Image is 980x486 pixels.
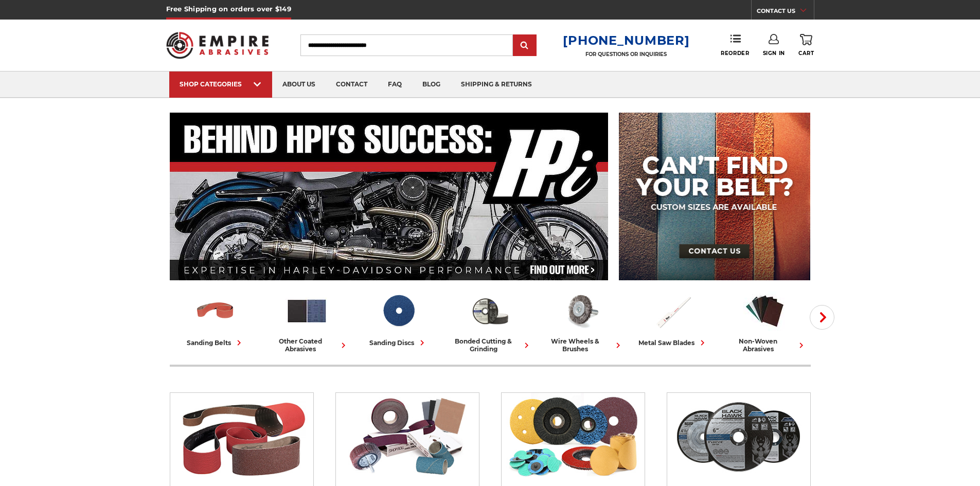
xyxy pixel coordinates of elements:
[180,80,262,88] div: SHOP CATEGORIES
[377,290,420,332] img: Sanding Discs
[265,337,349,353] div: other coated abrasives
[175,393,308,480] img: Sanding Belts
[174,290,257,348] a: sanding belts
[563,51,689,58] p: FOR QUESTIONS OR INQUIRIES
[652,290,694,332] img: Metal Saw Blades
[341,393,474,480] img: Other Coated Abrasives
[369,337,427,348] div: sanding discs
[506,393,639,480] img: Sanding Discs
[723,337,807,353] div: non-woven abrasives
[560,290,603,332] img: Wire Wheels & Brushes
[170,113,609,280] img: Banner for an interview featuring Horsepower Inc who makes Harley performance upgrades featured o...
[757,5,814,20] a: CONTACT US
[638,337,708,348] div: metal saw blades
[378,71,412,98] a: faq
[721,34,749,56] a: Reorder
[187,337,244,348] div: sanding belts
[194,290,237,332] img: Sanding Belts
[798,34,814,57] a: Cart
[326,71,378,98] a: contact
[798,50,814,57] span: Cart
[540,290,623,353] a: wire wheels & brushes
[723,290,807,353] a: non-woven abrasives
[763,50,785,57] span: Sign In
[449,290,532,353] a: bonded cutting & grinding
[721,50,749,57] span: Reorder
[451,71,542,98] a: shipping & returns
[514,35,535,56] input: Submit
[810,305,834,330] button: Next
[540,337,623,353] div: wire wheels & brushes
[449,337,532,353] div: bonded cutting & grinding
[265,290,349,353] a: other coated abrasives
[619,113,810,280] img: promo banner for custom belts.
[166,25,269,65] img: Empire Abrasives
[357,290,440,348] a: sanding discs
[469,290,511,332] img: Bonded Cutting & Grinding
[412,71,451,98] a: blog
[743,290,786,332] img: Non-woven Abrasives
[563,33,689,48] a: [PHONE_NUMBER]
[286,290,328,332] img: Other Coated Abrasives
[632,290,715,348] a: metal saw blades
[672,393,805,480] img: Bonded Cutting & Grinding
[272,71,326,98] a: about us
